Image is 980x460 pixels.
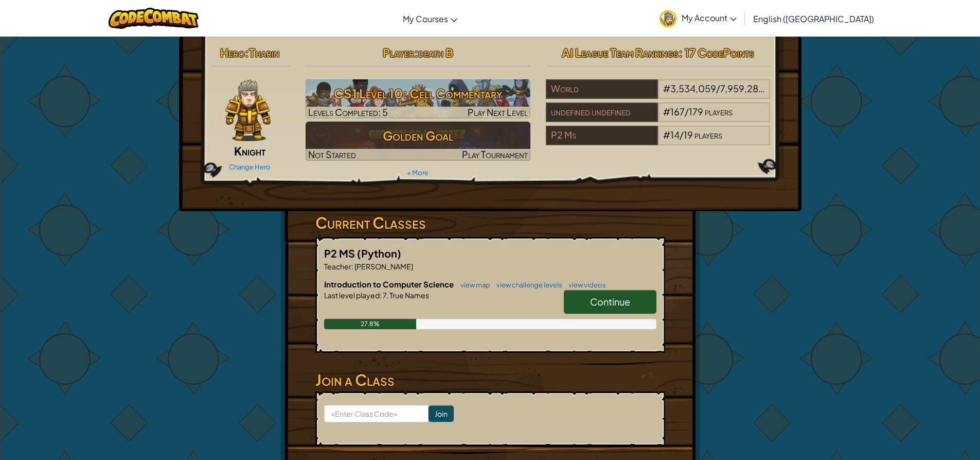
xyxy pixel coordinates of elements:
[563,281,606,289] a: view videos
[705,106,733,117] span: players
[684,129,693,141] span: 19
[660,10,676,27] img: avatar
[351,262,353,271] span: :
[324,405,429,422] input: <Enter Class Code>
[546,135,771,147] a: P2 Ms#14/19players
[306,82,530,105] h3: CS1 Level 10: Cell Commentary
[315,211,665,234] h3: Current Classes
[663,129,670,141] span: #
[753,13,874,24] span: English ([GEOGRAPHIC_DATA])
[380,291,382,300] span: :
[455,281,490,289] a: view map
[590,296,630,308] span: Continue
[220,45,245,60] span: Hero
[685,106,689,117] span: /
[324,247,357,260] span: P2 MS
[388,291,429,300] span: True Names
[462,148,528,160] span: Play Tournament
[654,2,742,35] a: My Account
[682,12,737,23] span: My Account
[663,106,670,117] span: #
[306,79,530,118] a: Play Next Level
[306,122,530,161] a: Golden GoalNot StartedPlay Tournament
[308,148,356,160] span: Not Started
[546,112,771,124] a: undefined undefined#167/179players
[546,103,658,122] div: undefined undefined
[720,82,764,94] span: 7,959,284
[765,82,793,94] span: players
[324,319,417,329] div: 27.8%
[324,262,351,271] span: Teacher
[694,129,722,141] span: players
[546,79,658,99] div: World
[383,45,414,60] span: Player
[249,45,279,60] span: Tharin
[689,106,703,117] span: 179
[353,262,413,271] span: [PERSON_NAME]
[403,13,448,24] span: My Courses
[680,129,684,141] span: /
[716,82,720,94] span: /
[491,281,562,289] a: view challenge levels
[357,247,401,260] span: (Python)
[229,163,271,171] a: Change Hero
[663,82,670,94] span: #
[546,126,658,145] div: P2 Ms
[324,291,380,300] span: Last level played
[245,45,249,60] span: :
[670,106,685,117] span: 167
[670,129,680,141] span: 14
[429,405,454,422] input: Join
[418,45,453,60] span: death B
[382,291,388,300] span: 7.
[679,45,754,60] span: : 17 CodePoints
[407,168,429,177] a: + More
[546,89,771,101] a: World#3,534,059/7,959,284players
[414,45,418,60] span: :
[315,368,665,391] h3: Join a Class
[225,79,271,141] img: knight-pose.png
[306,122,530,161] img: Golden Goal
[670,82,716,94] span: 3,534,059
[306,124,530,147] h3: Golden Goal
[306,79,530,118] img: CS1 Level 10: Cell Commentary
[109,8,199,29] img: CodeCombat logo
[562,45,679,60] span: AI League Team Rankings
[398,5,462,32] a: My Courses
[748,5,879,32] a: English ([GEOGRAPHIC_DATA])
[324,279,455,289] span: Introduction to Computer Science
[468,106,528,118] span: Play Next Level
[234,144,265,158] span: Knight
[308,106,388,118] span: Levels Completed: 5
